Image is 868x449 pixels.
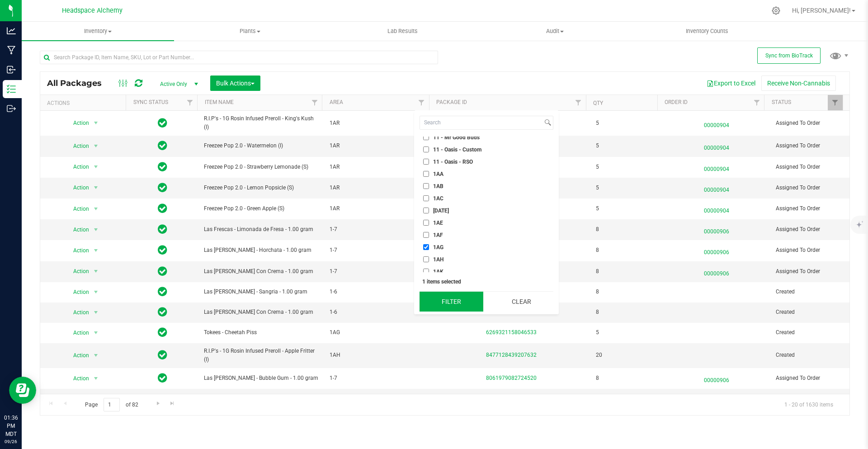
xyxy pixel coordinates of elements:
[593,100,603,106] a: Qty
[174,22,326,41] a: Plants
[65,244,90,257] span: Action
[205,99,234,105] a: Item Name
[423,220,429,226] input: 1AE
[210,76,260,91] button: Bulk Actions
[776,328,844,337] span: Created
[204,308,319,317] span: Las [PERSON_NAME] Con Crema - 1.00 gram
[330,184,427,192] span: 1AR
[668,202,765,215] span: 00000904
[596,119,657,128] span: 5
[90,223,101,236] span: select
[423,171,429,177] input: 1AA
[776,267,844,276] span: Assigned To Order
[22,27,174,35] span: Inventory
[420,292,483,312] button: Filter
[204,328,319,337] span: Tokees - Cheetah Piss
[486,375,537,381] a: 8061979082724520
[7,85,16,94] inline-svg: Inventory
[596,267,657,276] span: 8
[486,329,537,336] a: 6269321158046533
[668,372,765,385] span: 00000906
[330,225,427,234] span: 1-7
[433,147,481,152] span: 11 - Oasis - Custom
[668,139,765,152] span: 00000904
[486,352,537,358] a: 8477128439207632
[204,204,319,213] span: Freezee Pop 2.0 - Green Apple (S)
[776,119,844,128] span: Assigned To Order
[326,22,479,41] a: Lab Results
[47,100,123,106] div: Actions
[668,223,765,236] span: 00000906
[158,181,167,194] span: In Sync
[158,372,167,384] span: In Sync
[330,308,427,317] span: 1-6
[433,208,449,213] span: [DATE]
[596,374,657,383] span: 8
[420,116,542,129] input: Search
[596,308,657,317] span: 8
[776,288,844,296] span: Created
[776,163,844,171] span: Assigned To Order
[596,328,657,337] span: 5
[90,244,101,257] span: select
[204,347,319,364] span: R.I.P's - 1G Rosin Infused Preroll - Apple Fritter (I)
[776,246,844,255] span: Assigned To Order
[330,328,427,337] span: 1AG
[90,286,101,298] span: select
[65,181,90,194] span: Action
[479,22,631,41] a: Audit
[151,398,165,410] a: Go to the next page
[90,161,101,173] span: select
[668,161,765,174] span: 00000904
[490,292,553,312] button: Clear
[749,95,764,110] a: Filter
[204,374,319,383] span: Las [PERSON_NAME] - Bubble Gum - 1.00 gram
[158,202,167,215] span: In Sync
[158,265,167,278] span: In Sync
[90,181,101,194] span: select
[158,161,167,173] span: In Sync
[423,256,429,262] input: 1AH
[204,114,319,132] span: R.I.P's - 1G Rosin Infused Preroll - King's Kush (I)
[433,159,473,165] span: 11 - Oasis - RSO
[204,267,319,276] span: Las [PERSON_NAME] Con Crema - 1.00 gram
[776,374,844,383] span: Assigned To Order
[423,183,429,189] input: 1AB
[596,288,657,296] span: 8
[65,140,90,152] span: Action
[65,326,90,339] span: Action
[375,27,430,35] span: Lab Results
[204,184,319,192] span: Freezee Pop 2.0 - Lemon Popsicle (S)
[423,159,429,165] input: 11 - Oasis - RSO
[90,326,101,339] span: select
[330,374,427,383] span: 1-7
[7,46,16,55] inline-svg: Manufacturing
[596,246,657,255] span: 8
[330,163,427,171] span: 1AR
[133,99,168,105] a: Sync Status
[433,184,443,189] span: 1AB
[65,223,90,236] span: Action
[65,306,90,319] span: Action
[7,65,16,74] inline-svg: Inbound
[423,134,429,140] input: 11 - Mr Good Buds
[757,47,821,64] button: Sync from BioTrack
[631,22,783,41] a: Inventory Counts
[4,414,18,438] p: 01:36 PM MDT
[330,204,427,213] span: 1AR
[158,223,167,236] span: In Sync
[596,142,657,150] span: 5
[158,349,167,361] span: In Sync
[216,80,255,87] span: Bulk Actions
[433,257,443,262] span: 1AH
[423,195,429,201] input: 1AC
[158,244,167,256] span: In Sync
[22,22,174,41] a: Inventory
[330,267,427,276] span: 1-7
[90,203,101,215] span: select
[65,349,90,362] span: Action
[166,398,179,410] a: Go to the last page
[65,372,90,385] span: Action
[204,142,319,150] span: Freezee Pop 2.0 - Watermelon (I)
[433,220,443,226] span: 1AE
